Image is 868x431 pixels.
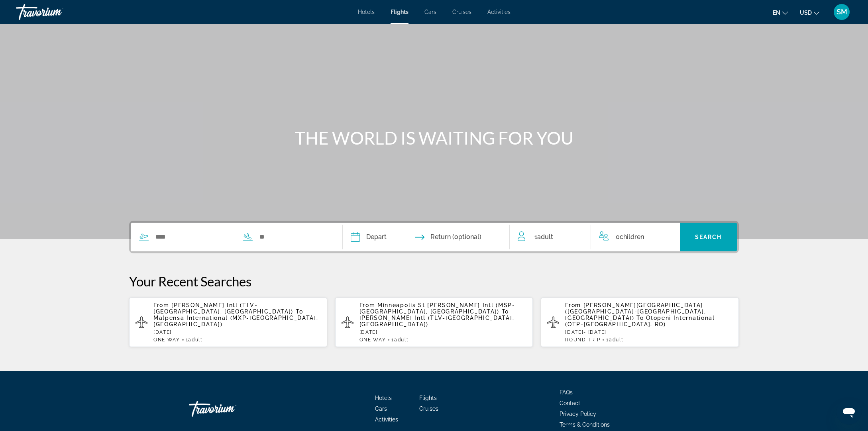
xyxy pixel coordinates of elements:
[541,297,739,347] button: From [PERSON_NAME][GEOGRAPHIC_DATA] ([GEOGRAPHIC_DATA]-[GEOGRAPHIC_DATA], [GEOGRAPHIC_DATA]) To O...
[487,9,511,15] a: Activities
[129,273,739,289] p: Your Recent Searches
[560,421,610,428] a: Terms & Conditions
[358,9,375,15] a: Hotels
[359,315,515,327] span: [PERSON_NAME] Intl (TLV-[GEOGRAPHIC_DATA], [GEOGRAPHIC_DATA])
[831,4,852,20] button: User Menu
[800,10,812,16] span: USD
[837,8,847,16] span: SM
[773,7,788,18] button: Change language
[565,302,581,308] span: From
[680,223,737,251] button: Search
[391,337,408,343] span: 1
[419,395,437,401] a: Flights
[351,223,387,251] button: Depart date
[16,2,96,22] a: Travorium
[129,297,327,347] button: From [PERSON_NAME] Intl (TLV-[GEOGRAPHIC_DATA], [GEOGRAPHIC_DATA]) To Malpensa International (MXP...
[560,400,580,406] a: Contact
[565,302,706,321] span: [PERSON_NAME][GEOGRAPHIC_DATA] ([GEOGRAPHIC_DATA]-[GEOGRAPHIC_DATA], [GEOGRAPHIC_DATA])
[375,395,392,401] a: Hotels
[560,411,596,417] a: Privacy Policy
[560,389,573,396] a: FAQs
[620,233,644,241] span: Children
[773,10,780,16] span: en
[153,329,321,335] p: [DATE]
[153,315,318,327] span: Malpensa International (MXP-[GEOGRAPHIC_DATA], [GEOGRAPHIC_DATA])
[537,233,553,241] span: Adult
[131,223,737,251] div: Search widget
[510,223,680,251] button: Travelers: 1 adult, 0 children
[359,302,375,308] span: From
[359,302,515,315] span: Minneapolis St [PERSON_NAME] Intl (MSP-[GEOGRAPHIC_DATA], [GEOGRAPHIC_DATA])
[188,337,202,343] span: Adult
[285,127,583,148] h1: THE WORLD IS WAITING FOR YOU
[419,406,438,412] a: Cruises
[415,223,481,251] button: Return date
[391,9,408,15] a: Flights
[695,234,722,240] span: Search
[800,7,819,18] button: Change currency
[452,9,471,15] a: Cruises
[836,399,862,425] iframe: Button to launch messaging window
[186,337,203,343] span: 1
[565,329,732,335] p: [DATE] - [DATE]
[153,302,169,308] span: From
[609,337,623,343] span: Adult
[359,329,527,335] p: [DATE]
[430,231,481,243] span: Return (optional)
[375,416,398,423] a: Activities
[153,337,180,343] span: ONE WAY
[565,337,601,343] span: ROUND TRIP
[424,9,436,15] a: Cars
[606,337,623,343] span: 1
[375,406,387,412] a: Cars
[502,308,509,315] span: To
[636,315,644,321] span: To
[296,308,303,315] span: To
[565,315,715,327] span: Otopeni International (OTP-[GEOGRAPHIC_DATA], RO)
[189,397,269,421] a: Travorium
[394,337,408,343] span: Adult
[616,231,644,243] span: 0
[153,302,293,315] span: [PERSON_NAME] Intl (TLV-[GEOGRAPHIC_DATA], [GEOGRAPHIC_DATA])
[335,297,533,347] button: From Minneapolis St [PERSON_NAME] Intl (MSP-[GEOGRAPHIC_DATA], [GEOGRAPHIC_DATA]) To [PERSON_NAME...
[534,231,553,243] span: 1
[359,337,386,343] span: ONE WAY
